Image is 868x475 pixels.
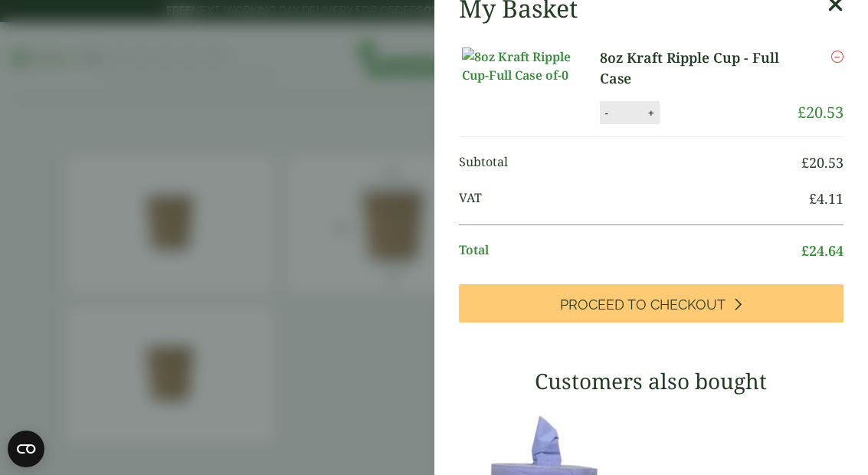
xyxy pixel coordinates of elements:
button: Open CMP widget [8,431,44,467]
span: £ [801,241,809,260]
button: + [644,106,659,120]
a: 8oz Kraft Ripple Cup - Full Case [600,47,798,89]
span: VAT [459,188,810,209]
button: - [601,106,613,120]
span: £ [801,153,809,172]
span: Subtotal [459,152,802,173]
span: £ [809,189,817,208]
bdi: 24.64 [801,241,843,260]
span: Proceed to Checkout [560,296,726,313]
a: Remove this item [831,47,843,66]
span: Total [459,241,802,261]
h3: Customers also bought [459,369,844,395]
bdi: 4.11 [809,189,843,208]
bdi: 20.53 [801,153,843,172]
bdi: 20.53 [798,102,843,123]
span: £ [798,102,806,123]
a: Proceed to Checkout [459,284,844,323]
img: 8oz Kraft Ripple Cup-Full Case of-0 [462,47,600,84]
